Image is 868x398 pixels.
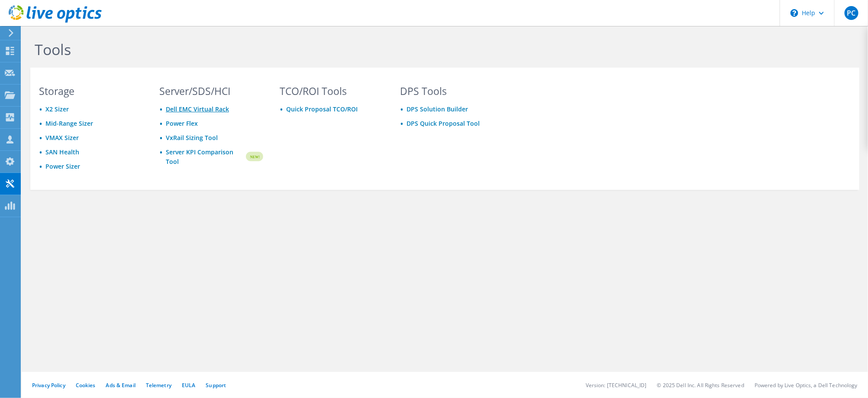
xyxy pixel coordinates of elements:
[166,119,198,127] a: Power Flex
[45,105,69,113] a: X2 Sizer
[166,105,229,113] a: Dell EMC Virtual Rack
[35,40,619,59] h1: Tools
[45,148,79,156] a: SAN Health
[39,86,143,96] h3: Storage
[286,105,358,113] a: Quick Proposal TCO/ROI
[146,382,171,389] a: Telemetry
[755,382,858,389] li: Powered by Live Optics, a Dell Technology
[106,382,136,389] a: Ads & Email
[845,6,858,20] span: PC
[45,162,80,170] a: Power Sizer
[407,119,480,127] a: DPS Quick Proposal Tool
[76,382,96,389] a: Cookies
[791,9,798,17] svg: \n
[182,382,195,389] a: EULA
[159,86,263,96] h3: Server/SDS/HCI
[206,382,226,389] a: Support
[166,134,218,142] a: VxRail Sizing Tool
[32,382,65,389] a: Privacy Policy
[407,105,468,113] a: DPS Solution Builder
[166,147,245,166] a: Server KPI Comparison Tool
[400,86,504,96] h3: DPS Tools
[586,382,647,389] li: Version: [TECHNICAL_ID]
[45,119,93,127] a: Mid-Range Sizer
[45,134,79,142] a: VMAX Sizer
[280,86,384,96] h3: TCO/ROI Tools
[657,382,744,389] li: © 2025 Dell Inc. All Rights Reserved
[245,147,263,167] img: new-badge.svg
